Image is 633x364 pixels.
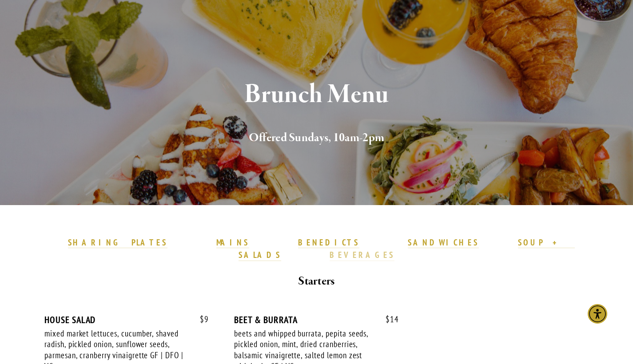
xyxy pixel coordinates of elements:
[298,237,359,249] a: BENEDICTS
[588,304,607,324] div: Accessibility Menu
[239,237,575,261] a: SOUP + SALADS
[234,314,398,325] div: BEET & BURRATA
[298,237,359,248] strong: BENEDICTS
[216,237,250,248] strong: MAINS
[61,129,573,147] h2: Offered Sundays, 10am-2pm
[330,249,394,261] a: BEVERAGES
[61,80,573,109] h1: Brunch Menu
[408,237,479,248] strong: SANDWICHES
[191,314,209,324] span: 9
[200,314,204,324] span: $
[330,249,394,260] strong: BEVERAGES
[68,237,167,248] strong: SHARING PLATES
[386,314,390,324] span: $
[68,237,167,249] a: SHARING PLATES
[298,273,334,289] strong: Starters
[216,237,250,249] a: MAINS
[377,314,399,324] span: 14
[408,237,479,249] a: SANDWICHES
[44,314,209,325] div: HOUSE SALAD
